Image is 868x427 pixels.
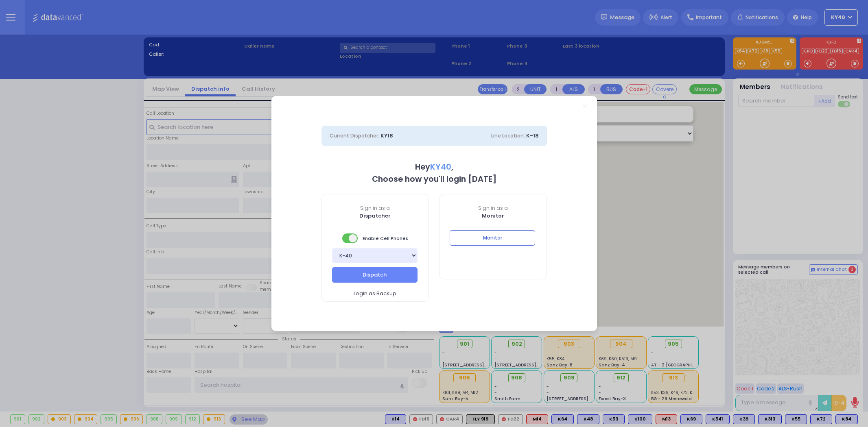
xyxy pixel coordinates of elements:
span: KY40 [430,161,451,172]
span: Sign in as a [322,205,429,212]
span: K-18 [526,132,539,139]
span: Line Location: [491,132,525,139]
span: Sign in as a [439,205,547,212]
b: Monitor [482,212,504,220]
b: Choose how you'll login [DATE] [372,174,496,185]
b: Hey , [415,161,453,172]
span: Login as Backup [354,290,396,298]
span: KY18 [380,132,393,139]
button: Dispatch [332,267,418,283]
b: Dispatcher [359,212,391,220]
button: Monitor [450,230,535,246]
a: Close [583,104,587,109]
span: Current Dispatcher: [330,132,379,139]
span: Enable Cell Phones [342,233,408,244]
